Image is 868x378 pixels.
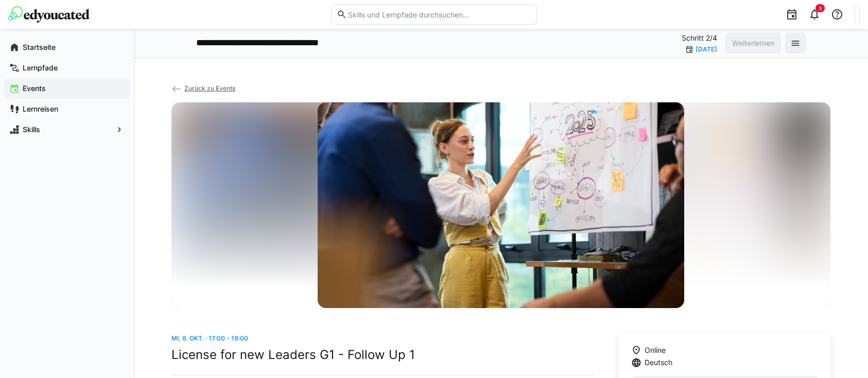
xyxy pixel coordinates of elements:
h2: License for new Leaders G1 - Follow Up 1 [171,347,594,363]
a: Zurück zu Events [171,84,235,92]
span: 3 [819,5,822,11]
input: Skills und Lernpfade durchsuchen… [347,10,531,19]
button: Weiterlernen [725,33,781,53]
p: Schritt 2/4 [682,33,717,43]
span: Deutsch [645,357,672,368]
span: Weiterlernen [731,38,776,48]
span: Online [645,345,666,355]
span: Mi, 8. Okt. · 17:00 - 19:00 [171,334,248,342]
span: Zurück zu Events [184,84,235,92]
div: [DATE] [696,46,717,53]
